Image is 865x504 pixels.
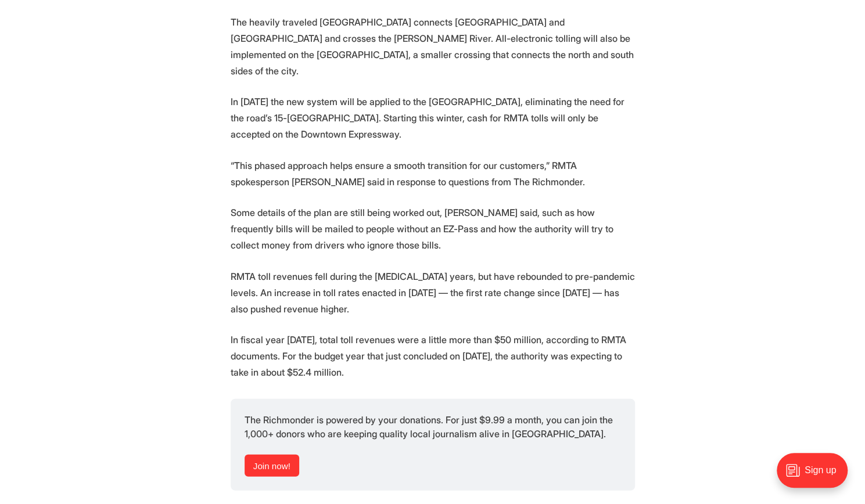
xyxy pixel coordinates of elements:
[231,157,635,190] p: “This phased approach helps ensure a smooth transition for our customers,” RMTA spokesperson [PER...
[231,332,635,380] p: In fiscal year [DATE], total toll revenues were a little more than $50 million, according to RMTA...
[245,414,615,440] span: The Richmonder is powered by your donations. For just $9.99 a month, you can join the 1,000+ dono...
[767,447,865,504] iframe: portal-trigger
[231,204,635,253] p: Some details of the plan are still being worked out, [PERSON_NAME] said, such as how frequently b...
[231,268,635,317] p: RMTA toll revenues fell during the [MEDICAL_DATA] years, but have rebounded to pre-pandemic level...
[245,455,300,477] a: Join now!
[231,93,635,142] p: In [DATE] the new system will be applied to the [GEOGRAPHIC_DATA], eliminating the need for the r...
[231,14,635,79] p: The heavily traveled [GEOGRAPHIC_DATA] connects [GEOGRAPHIC_DATA] and [GEOGRAPHIC_DATA] and cross...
